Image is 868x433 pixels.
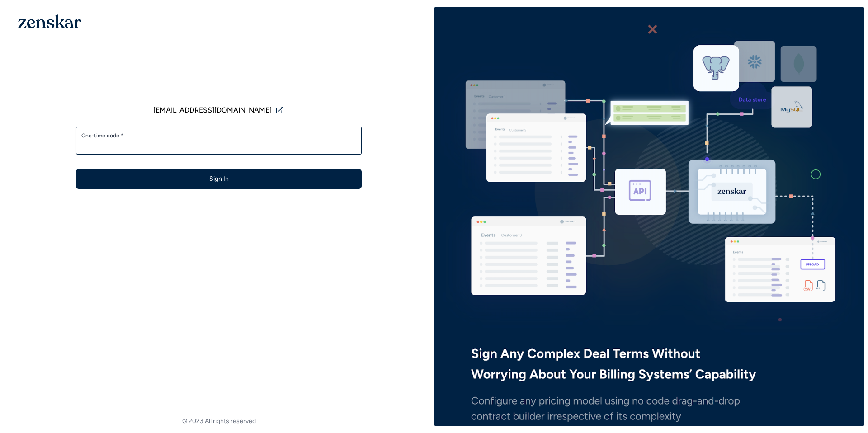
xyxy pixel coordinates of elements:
[76,169,362,189] button: Sign In
[4,417,434,426] footer: © 2023 All rights reserved
[18,14,81,28] img: 1OGAJ2xQqyY4LXKgY66KYq0eOWRCkrZdAb3gUhuVAqdWPZE9SRJmCz+oDMSn4zDLXe31Ii730ItAGKgCKgCCgCikA4Av8PJUP...
[153,105,272,116] span: [EMAIL_ADDRESS][DOMAIN_NAME]
[81,132,356,139] label: One-time code *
